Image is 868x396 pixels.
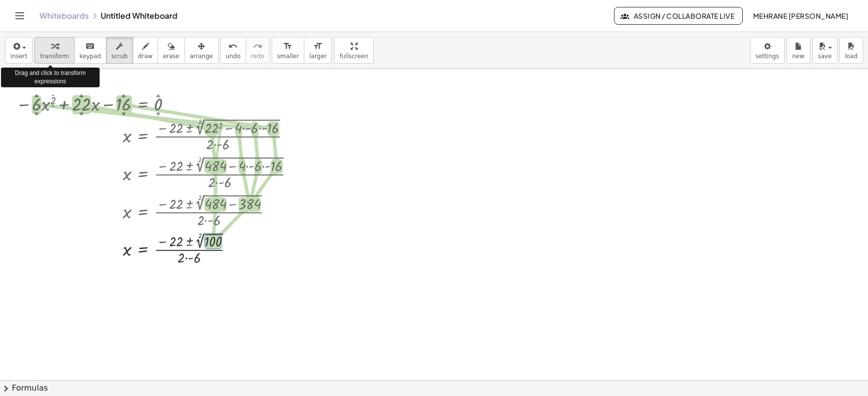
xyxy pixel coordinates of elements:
button: new [787,37,810,64]
button: save [812,37,837,64]
div: ▲ [35,92,39,98]
button: fullscreen [334,37,373,64]
div: ▼ [35,111,39,117]
div: ▼ [79,111,84,117]
i: redo [253,40,262,52]
button: Assign / Collaborate Live [614,7,743,25]
button: format_sizelarger [304,37,332,64]
a: Whiteboards [39,11,89,21]
div: ▲ [52,93,54,97]
button: arrange [184,37,218,64]
button: load [839,37,863,64]
button: settings [750,37,785,64]
span: settings [756,53,779,60]
span: Assign / Collaborate Live [622,11,734,20]
span: load [845,53,858,60]
button: format_sizesmaller [272,37,304,64]
button: draw [133,37,158,64]
div: ▼ [52,105,54,108]
button: scrub [106,37,133,64]
span: transform [40,53,69,60]
i: keyboard [85,40,95,52]
span: redo [251,53,264,60]
div: Drag and click to transform expressions [1,68,100,87]
span: save [818,53,832,60]
span: new [792,53,804,60]
button: insert [5,37,33,64]
div: ▲ [156,92,160,98]
i: format_size [283,40,292,52]
span: larger [309,53,326,60]
button: undoundo [220,37,246,64]
div: ▲ [122,92,126,98]
span: undo [226,53,241,60]
span: Mehrane [PERSON_NAME] [753,11,848,20]
div: ▼ [122,111,126,117]
button: Toggle navigation [12,8,28,24]
span: smaller [277,53,299,60]
span: fullscreen [339,53,368,60]
button: redoredo [246,37,270,64]
div: ▲ [79,92,84,98]
button: keyboardkeypad [74,37,107,64]
span: draw [138,53,153,60]
button: Mehrane [PERSON_NAME] [745,7,856,25]
i: undo [228,40,238,52]
span: scrub [111,53,128,60]
button: transform [35,37,74,64]
button: erase [157,37,184,64]
i: format_size [313,40,323,52]
span: keypad [79,53,101,60]
span: erase [163,53,179,60]
span: insert [10,53,27,60]
span: arrange [190,53,213,60]
div: ▼ [156,111,160,117]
